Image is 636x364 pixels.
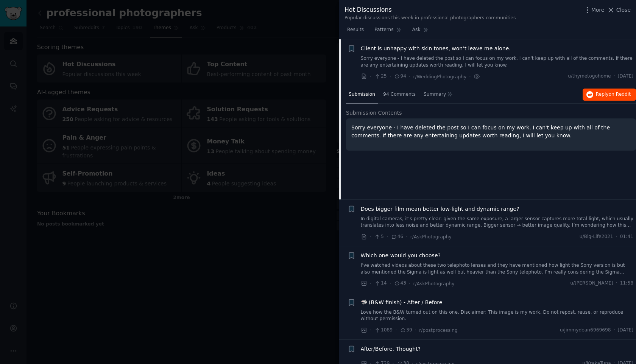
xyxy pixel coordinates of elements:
span: u/thymetogohome [568,73,611,80]
span: Patterns [374,26,393,33]
span: Summary [424,91,446,98]
span: · [406,233,407,241]
div: Hot Discussions [344,5,516,15]
span: 94 Comments [383,91,416,98]
a: Sorry everyone - I have deleted the post so I can focus on my work. I can't keep up with all of t... [361,55,634,68]
span: 14 [374,280,387,287]
span: · [390,73,391,81]
span: Submission [349,91,375,98]
span: [DATE] [618,73,633,80]
span: · [370,326,371,334]
a: I’ve watched videos about these two telephoto lenses and they have mentioned how light the Sony v... [361,262,634,275]
span: More [591,6,605,14]
span: 39 [400,327,412,334]
a: Does bigger film mean better low-light and dynamic range? [361,205,519,213]
span: · [614,327,615,334]
span: r/WeddingPhotography [413,74,467,79]
a: Results [344,24,366,39]
span: Close [616,6,631,14]
span: 43 [394,280,406,287]
span: 46 [391,233,403,240]
span: · [469,73,471,81]
span: r/AskPhotography [413,281,455,286]
span: · [370,233,371,241]
span: Results [347,26,364,33]
span: · [395,326,397,334]
p: Sorry everyone - I have deleted the post so I can focus on my work. I can't keep up with all of t... [351,124,631,140]
span: · [409,73,410,81]
a: Patterns [372,24,404,39]
span: r/postprocessing [419,328,458,333]
span: · [370,280,371,288]
a: In digital cameras, it’s pretty clear: given the same exposure, a larger sensor captures more tot... [361,216,634,229]
span: 01:41 [620,233,633,240]
a: Ask [410,24,431,39]
span: Ask [412,26,421,33]
span: Submission Contents [346,109,402,117]
a: 🦈 (B&W finish) - After / Before [361,299,443,306]
span: · [409,280,410,288]
span: Reply [596,91,631,98]
span: u/[PERSON_NAME] [570,280,613,287]
span: · [616,280,617,287]
span: [DATE] [618,327,633,334]
span: · [370,73,371,81]
div: Popular discussions this week in professional photographers communities [344,15,516,22]
span: · [415,326,416,334]
span: 94 [394,73,406,80]
span: · [387,233,388,241]
span: 5 [374,233,383,240]
button: More [583,6,605,14]
span: · [390,280,391,288]
a: Which one would you choose? [361,252,441,260]
span: 25 [374,73,387,80]
button: Close [607,6,631,14]
span: 1089 [374,327,393,334]
a: Love how the B&W turned out on this one. Disclaimer: This image is my work. Do not repost, reuse,... [361,309,634,322]
span: r/AskPhotography [410,234,452,240]
span: on Reddit [609,92,631,97]
span: · [616,233,617,240]
span: u/Big-Life2021 [580,233,613,240]
a: Client is unhappy with skin tones, won’t leave me alone. [361,45,511,53]
button: Replyon Reddit [583,89,636,101]
span: · [614,73,615,80]
span: 11:58 [620,280,633,287]
span: u/jimmydean6969698 [560,327,611,334]
a: After/Before. Thought? [361,345,421,353]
